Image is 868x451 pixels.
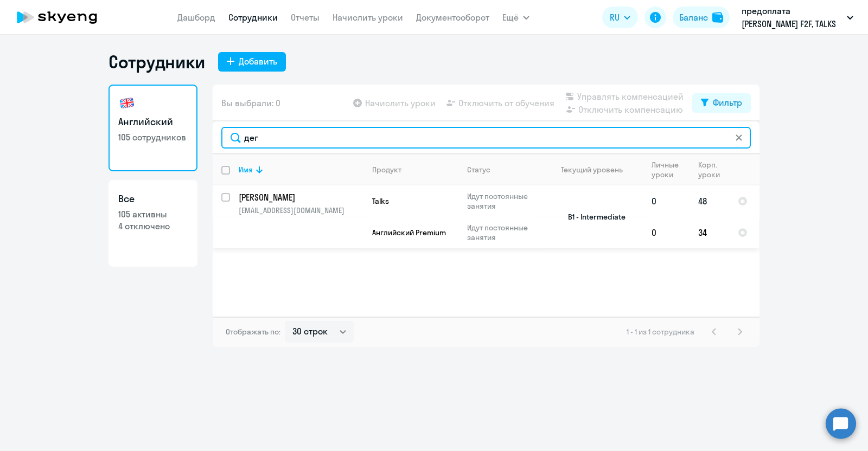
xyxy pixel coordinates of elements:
h3: Все [118,192,188,206]
p: предоплата [PERSON_NAME] F2F, TALKS [DATE]-[DATE], НЛМК, ПАО [742,4,843,30]
p: 105 сотрудников [118,131,188,143]
a: Начислить уроки [333,12,403,23]
button: RU [602,7,638,28]
td: 0 [643,185,690,217]
img: balance [712,12,723,23]
div: Имя [239,165,363,175]
div: Личные уроки [652,160,689,179]
td: 0 [643,217,690,248]
a: Все105 активны4 отключено [108,180,197,267]
span: Английский Premium [372,228,446,237]
button: Добавить [218,52,286,72]
td: 34 [690,217,729,248]
div: Баланс [679,11,708,24]
p: [EMAIL_ADDRESS][DOMAIN_NAME] [239,205,363,215]
a: Английский105 сотрудников [108,85,197,171]
div: Текущий уровень [551,165,642,175]
span: Отображать по: [226,327,280,337]
div: Статус [467,165,490,175]
button: Фильтр [692,93,751,113]
span: RU [610,11,620,24]
button: Ещё [502,7,529,28]
span: Ещё [502,11,519,24]
td: 48 [690,185,729,217]
a: Дашборд [177,12,215,23]
p: 4 отключено [118,220,188,232]
h3: Английский [118,115,188,129]
a: Сотрудники [228,12,278,23]
div: Текущий уровень [561,165,623,175]
div: Имя [239,165,253,175]
img: english [118,94,136,112]
button: Балансbalance [673,7,730,28]
button: предоплата [PERSON_NAME] F2F, TALKS [DATE]-[DATE], НЛМК, ПАО [736,4,859,30]
p: 105 активны [118,208,188,220]
span: Talks [372,196,389,206]
div: Фильтр [713,96,742,109]
p: [PERSON_NAME] [239,191,361,203]
td: B1 - Intermediate [542,185,643,248]
div: Продукт [372,165,401,175]
span: 1 - 1 из 1 сотрудника [627,327,694,337]
p: Идут постоянные занятия [467,223,541,242]
a: [PERSON_NAME] [239,191,363,203]
input: Поиск по имени, email, продукту или статусу [221,127,751,149]
a: Отчеты [291,12,320,23]
div: Добавить [239,55,277,68]
h1: Сотрудники [108,51,205,73]
span: Вы выбрали: 0 [221,96,280,109]
a: Документооборот [416,12,489,23]
p: Идут постоянные занятия [467,191,541,211]
div: Корп. уроки [698,160,729,179]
